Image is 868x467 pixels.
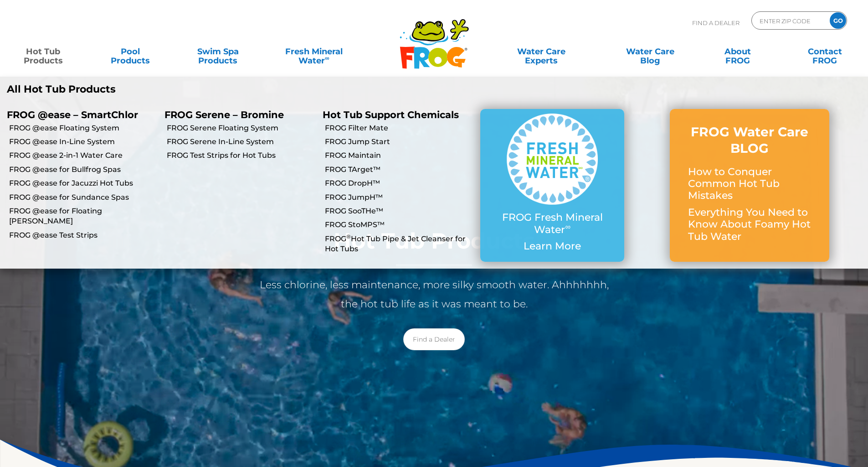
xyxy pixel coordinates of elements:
[498,240,606,252] p: Learn More
[403,328,465,350] a: Find a Dealer
[759,14,820,27] input: Zip Code Form
[9,123,158,133] a: FROG @ease Floating System
[97,42,164,61] a: PoolProducts
[9,150,158,161] a: FROG @ease 2-in-1 Water Care
[688,207,811,243] p: Everything You Need to Know About Foamy Hot Tub Water
[616,42,684,61] a: Water CareBlog
[498,212,606,236] p: FROG Fresh Mineral Water
[271,42,356,61] a: Fresh MineralWater∞
[325,150,473,161] a: FROG Maintain
[325,123,473,133] a: FROG Filter Mate
[9,230,158,240] a: FROG @ease Test Strips
[9,206,158,227] a: FROG @ease for Floating [PERSON_NAME]
[325,220,473,230] a: FROG StoMPS™
[791,42,859,61] a: ContactFROG
[830,12,846,29] input: GO
[688,124,811,157] h3: FROG Water Care BLOG
[688,124,811,247] a: FROG Water Care BLOG How to Conquer Common Hot Tub Mistakes Everything You Need to Know About Foa...
[325,178,473,188] a: FROG DropH™
[252,275,616,314] p: Less chlorine, less maintenance, more silky smooth water. Ahhhhhhh, the hot tub life as it was me...
[692,11,740,34] p: Find A Dealer
[164,109,308,120] p: FROG Serene – Bromine
[704,42,771,61] a: AboutFROG
[565,222,570,231] sup: ∞
[325,192,473,202] a: FROG JumpH™
[184,42,252,61] a: Swim SpaProducts
[9,137,158,147] a: FROG @ease In-Line System
[486,42,596,61] a: Water CareExperts
[325,54,329,62] sup: ∞
[325,206,473,216] a: FROG SooTHe™
[325,234,473,254] a: FROG®Hot Tub Pipe & Jet Cleanser for Hot Tubs
[9,165,158,175] a: FROG @ease for Bullfrog Spas
[7,109,151,120] p: FROG @ease – SmartChlor
[323,109,459,120] a: Hot Tub Support Chemicals
[9,178,158,188] a: FROG @ease for Jacuzzi Hot Tubs
[498,114,606,257] a: FROG Fresh Mineral Water∞ Learn More
[7,83,427,95] a: All Hot Tub Products
[167,137,315,147] a: FROG Serene In-Line System
[346,233,351,240] sup: ®
[9,42,77,61] a: Hot TubProducts
[9,192,158,202] a: FROG @ease for Sundance Spas
[688,166,811,202] p: How to Conquer Common Hot Tub Mistakes
[167,150,315,161] a: FROG Test Strips for Hot Tubs
[325,165,473,175] a: FROG TArget™
[167,123,315,133] a: FROG Serene Floating System
[325,137,473,147] a: FROG Jump Start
